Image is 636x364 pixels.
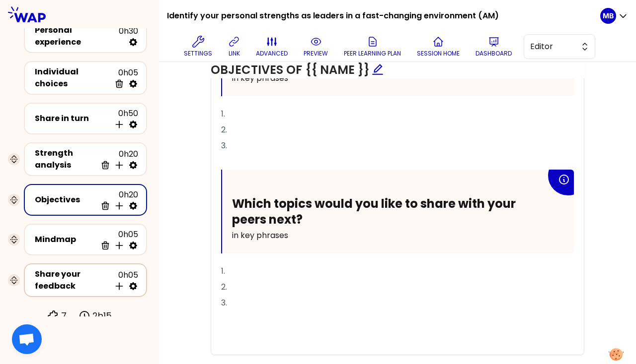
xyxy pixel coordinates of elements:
p: link [229,50,240,58]
button: preview [300,32,332,61]
p: Settings [184,50,212,58]
div: Mindmap [35,234,96,245]
button: advanced [252,32,292,61]
p: MB [603,11,614,21]
span: in key phrases [232,72,288,84]
span: in key phrases [232,230,288,241]
div: Individual choices [35,66,110,90]
div: 0h30 [119,25,138,47]
span: 2. [221,281,227,293]
span: Editor [530,41,575,53]
span: 1. [221,108,225,120]
div: 0h05 [110,269,138,291]
span: Objectives of {{ name }} [211,61,384,78]
div: 0h50 [110,108,138,129]
p: Peer learning plan [344,50,401,58]
div: Edit [372,62,384,78]
p: Dashboard [476,50,512,58]
div: Personal experience [35,24,119,48]
div: Share in turn [35,113,110,124]
p: preview [304,50,328,58]
div: 0h05 [110,67,138,89]
div: 0h20 [96,189,138,211]
div: 0h05 [96,229,138,250]
div: Strength analysis [35,147,96,171]
button: link [224,32,244,61]
div: Share your feedback [35,268,110,292]
span: Which topics would you like to share with your peers next? [232,195,518,227]
p: 2h15 [92,309,112,323]
button: Editor [524,34,595,59]
p: Session home [417,50,460,58]
span: 3. [221,140,227,151]
button: Session home [413,32,464,61]
p: 7 [61,309,67,323]
span: 1. [221,265,225,277]
span: edit [372,63,384,75]
button: MB [600,8,628,24]
a: Ouvrir le chat [12,324,42,354]
button: Dashboard [472,32,516,61]
span: 3. [221,297,227,308]
button: Peer learning plan [340,32,405,61]
p: advanced [256,50,288,58]
div: 0h20 [96,148,138,170]
span: 2. [221,124,227,135]
button: Settings [180,32,216,61]
div: Objectives [35,194,96,206]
